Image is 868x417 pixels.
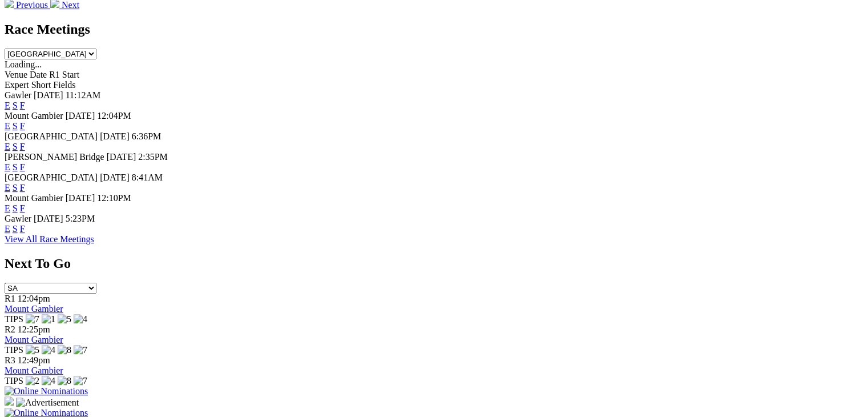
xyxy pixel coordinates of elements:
[66,111,95,121] span: [DATE]
[26,314,39,324] img: 7
[5,314,23,324] span: TIPS
[5,366,63,375] a: Mount Gambier
[5,203,10,213] a: E
[20,183,25,193] a: F
[5,183,10,193] a: E
[66,193,95,203] span: [DATE]
[58,376,71,386] img: 8
[5,90,31,100] span: Gawler
[13,183,18,193] a: S
[34,214,63,223] span: [DATE]
[132,131,162,141] span: 6:36PM
[97,111,131,121] span: 12:04PM
[26,376,39,386] img: 2
[5,214,31,223] span: Gawler
[5,376,23,386] span: TIPS
[5,59,42,69] span: Loading...
[13,203,18,213] a: S
[13,162,18,172] a: S
[20,224,25,234] a: F
[34,90,63,100] span: [DATE]
[16,398,79,408] img: Advertisement
[58,314,71,324] img: 5
[74,314,87,324] img: 4
[5,345,23,355] span: TIPS
[5,80,29,90] span: Expert
[5,173,98,182] span: [GEOGRAPHIC_DATA]
[5,335,63,344] a: Mount Gambier
[5,101,10,110] a: E
[138,152,168,162] span: 2:35PM
[18,355,50,365] span: 12:49pm
[5,111,63,121] span: Mount Gambier
[132,173,163,182] span: 8:41AM
[49,70,79,79] span: R1 Start
[5,396,14,406] img: 15187_Greyhounds_GreysPlayCentral_Resize_SA_WebsiteBanner_300x115_2025.jpg
[5,131,98,141] span: [GEOGRAPHIC_DATA]
[42,314,55,324] img: 1
[20,203,25,213] a: F
[74,345,87,355] img: 7
[13,224,18,234] a: S
[5,22,863,37] h2: Race Meetings
[13,101,18,110] a: S
[100,131,130,141] span: [DATE]
[53,80,75,90] span: Fields
[97,193,131,203] span: 12:10PM
[42,376,55,386] img: 4
[18,324,50,334] span: 12:25pm
[5,142,10,151] a: E
[26,345,39,355] img: 5
[5,304,63,314] a: Mount Gambier
[18,294,50,303] span: 12:04pm
[30,70,47,79] span: Date
[5,324,15,334] span: R2
[5,224,10,234] a: E
[5,70,27,79] span: Venue
[66,90,101,100] span: 11:12AM
[20,101,25,110] a: F
[5,162,10,172] a: E
[100,173,130,182] span: [DATE]
[5,193,63,203] span: Mount Gambier
[58,345,71,355] img: 8
[66,214,95,223] span: 5:23PM
[20,142,25,151] a: F
[107,152,136,162] span: [DATE]
[5,152,104,162] span: [PERSON_NAME] Bridge
[20,162,25,172] a: F
[13,142,18,151] a: S
[42,345,55,355] img: 4
[5,294,15,303] span: R1
[5,355,15,365] span: R3
[5,256,863,271] h2: Next To Go
[13,121,18,131] a: S
[5,386,88,396] img: Online Nominations
[74,376,87,386] img: 7
[31,80,51,90] span: Short
[20,121,25,131] a: F
[5,234,94,244] a: View All Race Meetings
[5,121,10,131] a: E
